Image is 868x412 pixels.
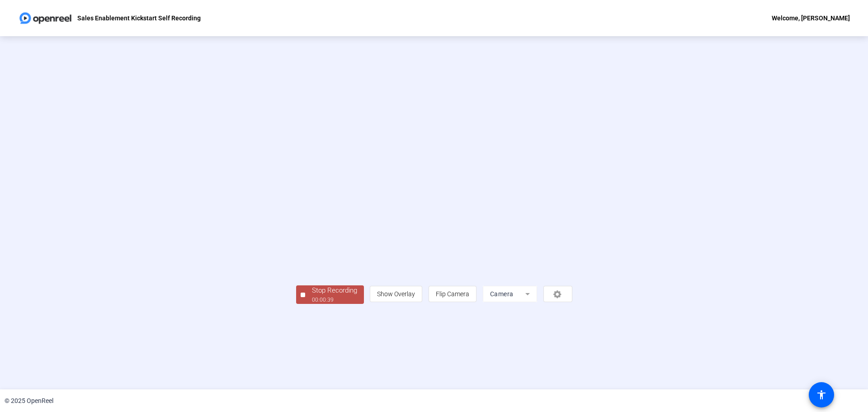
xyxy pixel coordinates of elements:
[429,286,476,302] button: Flip Camera
[816,389,827,400] mat-icon: accessibility
[312,296,357,304] div: 00:00:39
[370,286,422,302] button: Show Overlay
[436,290,469,298] span: Flip Camera
[312,285,357,296] div: Stop Recording
[77,13,201,24] p: Sales Enablement Kickstart Self Recording
[296,285,364,304] button: Stop Recording00:00:39
[18,9,73,27] img: OpenReel logo
[5,396,53,406] div: © 2025 OpenReel
[772,13,850,24] div: Welcome, [PERSON_NAME]
[377,290,415,298] span: Show Overlay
